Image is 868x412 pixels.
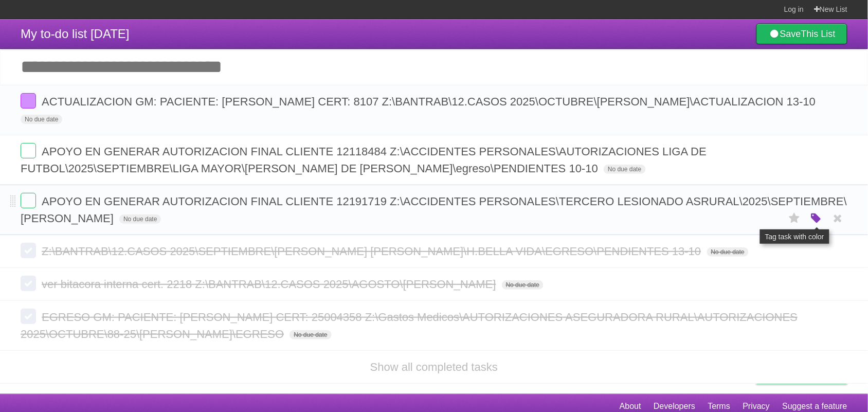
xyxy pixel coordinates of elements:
[21,309,36,324] label: Done
[21,115,62,124] span: No due date
[290,330,331,339] span: No due date
[21,193,36,208] label: Done
[756,24,847,44] a: SaveThis List
[119,214,161,224] span: No due date
[801,29,836,39] b: This List
[502,280,544,290] span: No due date
[21,195,847,225] span: APOYO EN GENERAR AUTORIZACION FINAL CLIENTE 12191719 Z:\ACCIDENTES PERSONALES\TERCERO LESIONADO A...
[21,311,798,341] span: EGRESO GM: PACIENTE: [PERSON_NAME] CERT: 25004358 Z:\Gastos Medicos\AUTORIZACIONES ASEGURADORA RU...
[21,27,130,41] span: My to-do list [DATE]
[21,143,36,158] label: Done
[707,247,749,257] span: No due date
[42,278,499,291] span: ver bitacora interna cert. 2218 Z:\BANTRAB\12.CASOS 2025\AGOSTO\[PERSON_NAME]
[370,361,498,373] a: Show all completed tasks
[604,165,645,174] span: No due date
[42,245,704,258] span: Z:\BANTRAB\12.CASOS 2025\SEPTIEMBRE\[PERSON_NAME] [PERSON_NAME]\H.BELLA VIDA\EGRESO\PENDIENTES 13-10
[21,145,707,175] span: APOYO EN GENERAR AUTORIZACION FINAL CLIENTE 12118484 Z:\ACCIDENTES PERSONALES\AUTORIZACIONES LIGA...
[21,243,36,258] label: Done
[42,95,818,108] span: ACTUALIZACION GM: PACIENTE: [PERSON_NAME] CERT: 8107 Z:\BANTRAB\12.CASOS 2025\OCTUBRE\[PERSON_NAM...
[21,276,36,291] label: Done
[785,210,804,227] label: Star task
[778,366,842,384] span: Buy me a coffee
[21,93,36,109] label: Done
